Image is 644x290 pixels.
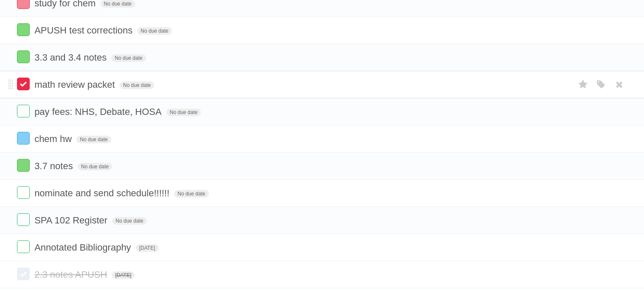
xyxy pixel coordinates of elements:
[174,190,208,198] span: No due date
[78,163,112,170] span: No due date
[137,27,172,35] span: No due date
[17,213,30,226] label: Done
[76,136,111,143] span: No due date
[34,269,109,280] span: 2.3 notes APUSH
[136,244,159,252] span: [DATE]
[111,54,146,62] span: No due date
[34,25,135,36] span: APUSH test corrections
[17,132,30,145] label: Done
[34,161,75,171] span: 3.7 notes
[34,188,172,198] span: nominate and send schedule!!!!!!
[17,268,30,280] label: Done
[120,81,154,89] span: No due date
[34,52,109,63] span: 3.3 and 3.4 notes
[34,106,164,117] span: pay fees: NHS, Debate, HOSA
[17,105,30,117] label: Done
[34,215,110,226] span: SPA 102 Register
[17,50,30,63] label: Done
[112,271,135,279] span: [DATE]
[112,217,146,225] span: No due date
[34,79,117,90] span: math review packet
[17,159,30,172] label: Done
[17,186,30,199] label: Done
[17,23,30,36] label: Done
[17,78,30,90] label: Done
[166,109,201,116] span: No due date
[34,242,133,253] span: Annotated Bibliography
[17,240,30,253] label: Done
[575,78,591,92] label: Star task
[34,134,74,144] span: chem hw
